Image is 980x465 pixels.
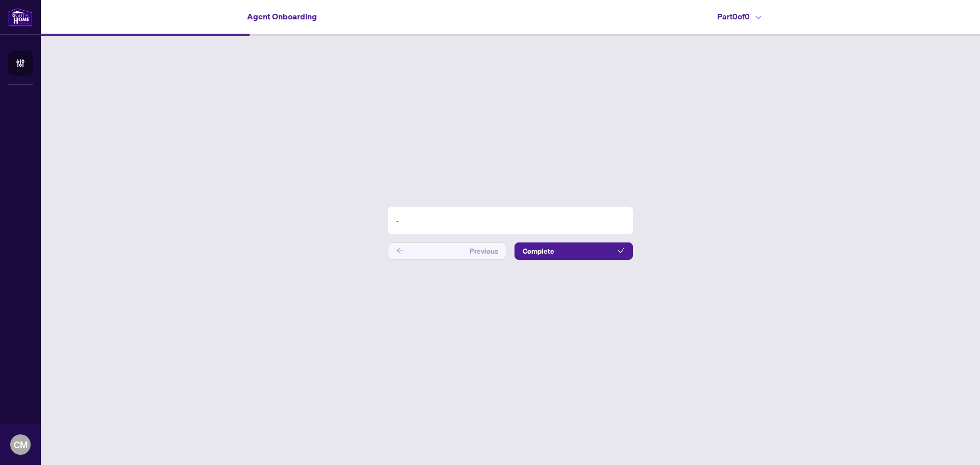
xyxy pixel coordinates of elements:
span: Complete [523,243,554,259]
button: Open asap [939,429,970,460]
h4: Part 0 of 0 [717,10,762,22]
h4: Agent Onboarding [247,10,317,22]
span: CM [14,437,28,452]
div: - [388,207,633,234]
button: Previous [388,242,506,260]
img: logo [8,8,33,27]
button: Complete [514,242,633,260]
span: check [618,247,625,254]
